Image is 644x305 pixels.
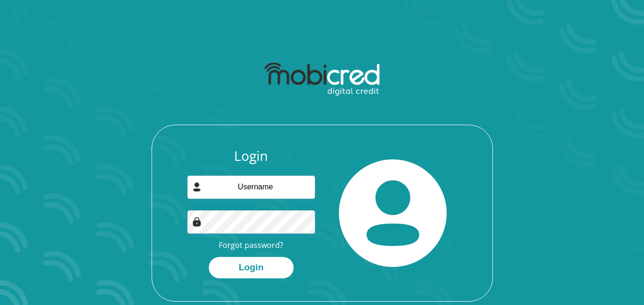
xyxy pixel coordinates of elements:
[209,257,294,278] button: Login
[265,63,379,96] img: mobicred logo
[187,176,315,199] input: Username
[219,240,283,250] a: Forgot password?
[192,217,202,226] img: Image
[192,182,202,192] img: user-icon image
[187,148,315,164] h3: Login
